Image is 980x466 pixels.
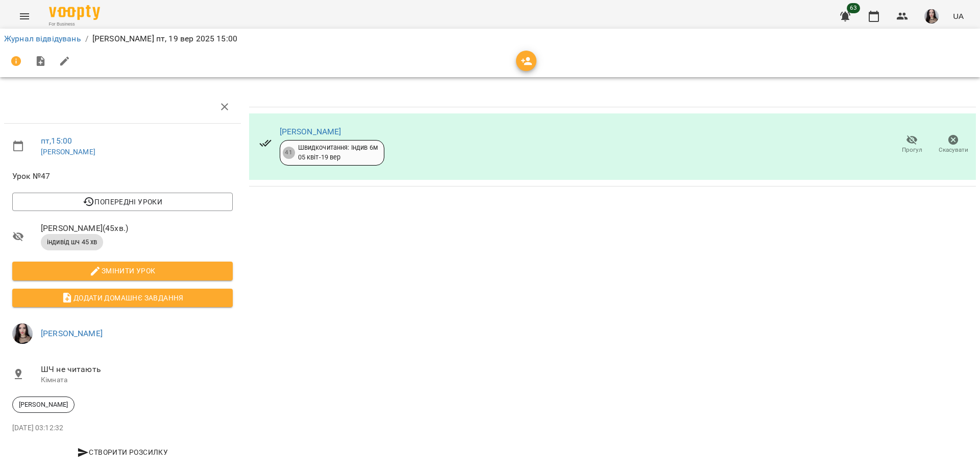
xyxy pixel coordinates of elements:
[41,148,95,156] a: [PERSON_NAME]
[41,222,233,235] span: [PERSON_NAME] ( 45 хв. )
[902,146,922,154] span: Прогул
[41,363,233,376] span: ШЧ не читають
[20,292,225,304] span: Додати домашнє завдання
[41,329,103,338] a: [PERSON_NAME]
[12,193,233,211] button: Попередні уроки
[49,5,100,20] img: Voopty Logo
[924,9,939,24] img: 23d2127efeede578f11da5c146792859.jpg
[12,443,233,461] button: Створити розсилку
[12,170,233,182] span: Урок №47
[939,146,968,154] span: Скасувати
[12,323,33,344] img: 23d2127efeede578f11da5c146792859.jpg
[4,34,81,43] a: Журнал відвідувань
[20,265,225,277] span: Змінити урок
[41,238,103,247] span: індивід шч 45 хв
[16,446,229,458] span: Створити розсилку
[20,196,225,208] span: Попередні уроки
[12,423,233,433] p: [DATE] 03:12:32
[12,397,75,413] div: [PERSON_NAME]
[298,143,378,162] div: Швидкочитання: Індив 6м 05 квіт - 19 вер
[92,33,237,45] p: [PERSON_NAME] пт, 19 вер 2025 15:00
[953,11,964,21] span: UA
[85,33,88,45] li: /
[280,127,341,136] a: [PERSON_NAME]
[49,21,100,28] span: For Business
[933,130,974,159] button: Скасувати
[283,147,295,159] div: 41
[847,3,860,13] span: 63
[41,136,72,146] a: пт , 15:00
[949,7,968,26] button: UA
[13,400,74,409] span: [PERSON_NAME]
[4,33,976,45] nav: breadcrumb
[891,130,933,159] button: Прогул
[41,375,233,385] p: Кімната
[12,289,233,307] button: Додати домашнє завдання
[12,4,37,29] button: Menu
[12,262,233,280] button: Змінити урок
